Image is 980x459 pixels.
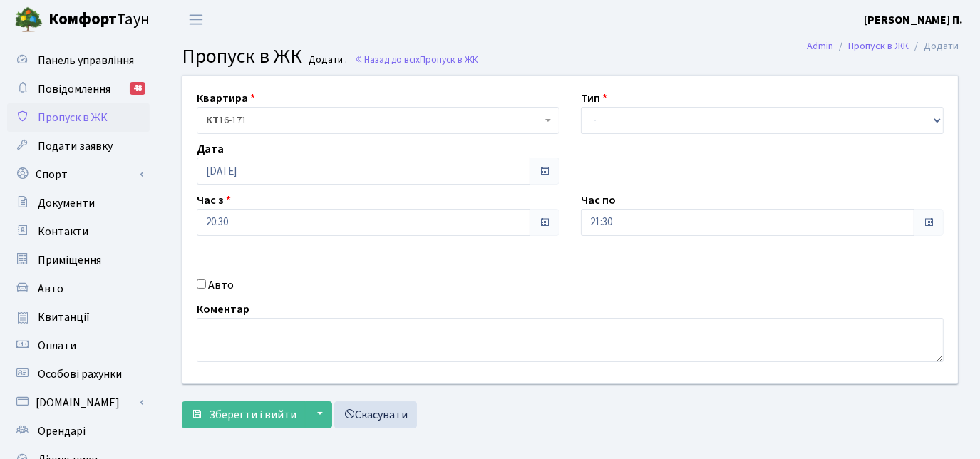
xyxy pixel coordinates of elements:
[38,195,95,211] span: Документи
[807,38,833,53] a: Admin
[38,309,90,325] span: Квитанції
[130,82,145,95] div: 48
[48,8,117,31] b: Комфорт
[420,53,478,66] span: Пропуск в ЖК
[306,54,348,66] small: Додати .
[864,12,963,28] b: [PERSON_NAME] П.
[7,75,150,103] a: Повідомлення48
[208,277,234,294] label: Авто
[7,274,150,303] a: Авто
[182,42,302,71] span: Пропуск в ЖК
[197,107,559,134] span: <b>КТ</b>&nbsp;&nbsp;&nbsp;&nbsp;16-171
[38,338,76,354] span: Оплати
[7,331,150,360] a: Оплати
[206,113,219,128] b: КТ
[38,53,134,68] span: Панель управління
[182,401,306,428] button: Зберегти і вийти
[581,192,616,209] label: Час по
[38,224,88,239] span: Контакти
[38,366,122,382] span: Особові рахунки
[7,132,150,160] a: Подати заявку
[7,189,150,217] a: Документи
[38,423,86,439] span: Орендарі
[354,53,478,66] a: Назад до всіхПропуск в ЖК
[197,301,249,318] label: Коментар
[38,138,113,154] span: Подати заявку
[38,281,63,296] span: Авто
[334,401,417,428] a: Скасувати
[7,303,150,331] a: Квитанції
[206,113,542,128] span: <b>КТ</b>&nbsp;&nbsp;&nbsp;&nbsp;16-171
[7,160,150,189] a: Спорт
[38,81,110,97] span: Повідомлення
[38,110,108,125] span: Пропуск в ЖК
[197,192,231,209] label: Час з
[14,6,43,34] img: logo.png
[581,90,607,107] label: Тип
[7,46,150,75] a: Панель управління
[178,8,214,31] button: Переключити навігацію
[848,38,909,53] a: Пропуск в ЖК
[7,360,150,388] a: Особові рахунки
[7,417,150,445] a: Орендарі
[785,31,980,61] nav: breadcrumb
[48,8,150,32] span: Таун
[864,11,963,29] a: [PERSON_NAME] П.
[197,90,255,107] label: Квартира
[7,388,150,417] a: [DOMAIN_NAME]
[909,38,959,54] li: Додати
[197,140,224,158] label: Дата
[7,246,150,274] a: Приміщення
[7,217,150,246] a: Контакти
[209,407,296,423] span: Зберегти і вийти
[38,252,101,268] span: Приміщення
[7,103,150,132] a: Пропуск в ЖК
